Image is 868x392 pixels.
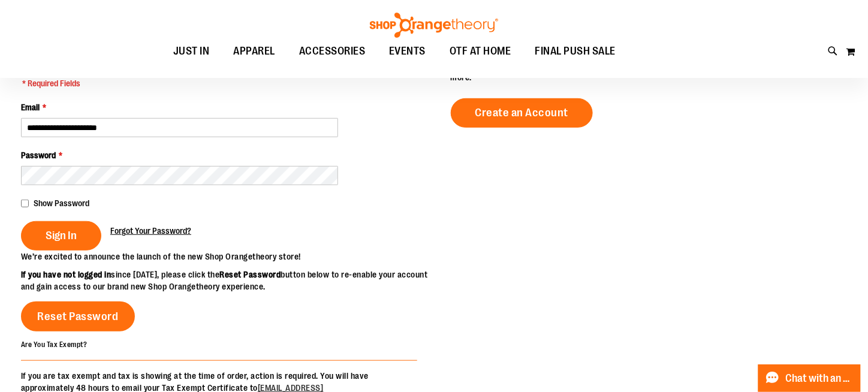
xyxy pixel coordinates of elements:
span: Reset Password [38,310,119,323]
span: Show Password [34,198,89,208]
a: EVENTS [377,38,438,65]
span: Email [21,102,40,112]
a: Reset Password [21,301,135,331]
span: * Required Fields [22,77,211,89]
span: JUST IN [173,38,210,65]
span: Password [21,150,56,160]
button: Chat with an Expert [758,364,861,392]
img: Shop Orangetheory [368,13,500,38]
a: OTF AT HOME [438,38,523,65]
span: FINAL PUSH SALE [535,38,616,65]
a: Forgot Your Password? [110,225,191,237]
span: Create an Account [475,106,569,119]
strong: Are You Tax Exempt? [21,341,88,349]
span: APPAREL [233,38,275,65]
p: We’re excited to announce the launch of the new Shop Orangetheory store! [21,251,434,263]
a: APPAREL [221,38,287,65]
p: since [DATE], please click the button below to re-enable your account and gain access to our bran... [21,269,434,293]
span: ACCESSORIES [299,38,366,65]
span: OTF AT HOME [450,38,511,65]
span: Sign In [46,229,77,242]
a: Create an Account [451,98,593,128]
span: Forgot Your Password? [110,226,191,236]
a: JUST IN [161,38,222,65]
span: EVENTS [389,38,426,65]
span: Chat with an Expert [786,373,854,384]
a: FINAL PUSH SALE [523,38,628,65]
a: ACCESSORIES [287,38,378,65]
strong: If you have not logged in [21,270,111,279]
strong: Reset Password [220,270,281,279]
button: Sign In [21,221,101,251]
